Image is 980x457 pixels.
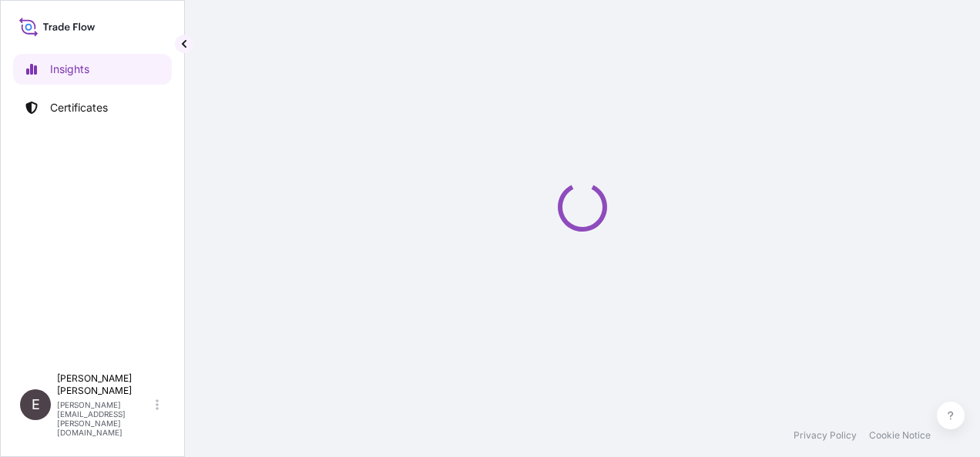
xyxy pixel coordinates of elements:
[869,429,931,442] a: Cookie Notice
[13,54,172,85] a: Insights
[57,400,153,437] p: [PERSON_NAME][EMAIL_ADDRESS][PERSON_NAME][DOMAIN_NAME]
[32,397,40,412] span: E
[13,92,172,123] a: Certificates
[794,429,857,442] a: Privacy Policy
[50,100,108,115] p: Certificates
[50,62,89,77] p: Insights
[57,372,153,397] p: [PERSON_NAME] [PERSON_NAME]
